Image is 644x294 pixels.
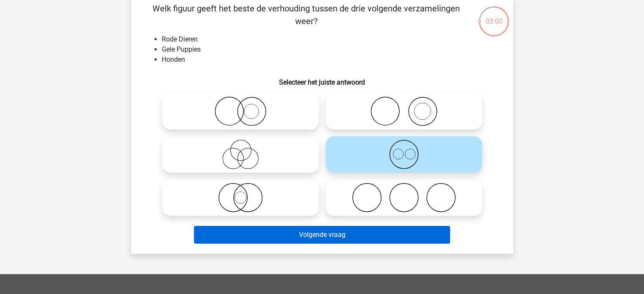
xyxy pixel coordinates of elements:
button: Volgende vraag [194,226,450,244]
li: Gele Puppies [162,44,500,55]
li: Honden [162,55,500,65]
p: Welk figuur geeft het beste de verhouding tussen de drie volgende verzamelingen weer? [145,2,468,27]
h6: Selecteer het juiste antwoord [145,71,500,86]
div: 03:00 [478,5,510,27]
li: Rode Dieren [162,34,500,44]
